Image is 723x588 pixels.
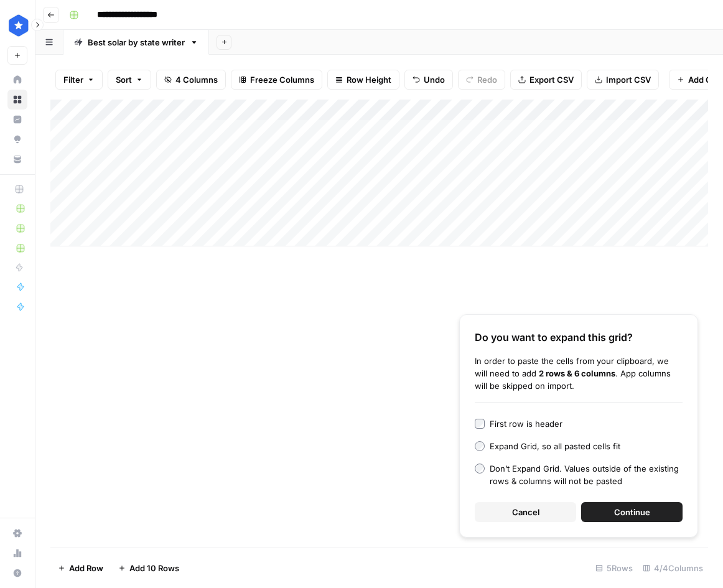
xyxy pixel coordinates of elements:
[7,149,27,169] a: Your Data
[7,10,27,41] button: Workspace: ConsumerAffairs
[7,70,27,90] a: Home
[475,419,485,429] input: First row is header
[477,73,497,86] span: Redo
[7,543,27,563] a: Usage
[638,558,708,578] div: 4/4 Columns
[606,73,651,86] span: Import CSV
[63,73,83,86] span: Filter
[327,70,399,90] button: Row Height
[7,563,27,583] button: Help + Support
[475,330,683,345] div: Do you want to expand this grid?
[50,558,111,578] button: Add Row
[475,355,683,392] div: In order to paste the cells from your clipboard, we will need to add . App columns will be skippe...
[7,129,27,149] a: Opportunities
[587,70,659,90] button: Import CSV
[7,523,27,543] a: Settings
[175,73,218,86] span: 4 Columns
[590,558,638,578] div: 5 Rows
[250,73,314,86] span: Freeze Columns
[347,73,391,86] span: Row Height
[424,73,445,86] span: Undo
[116,73,132,86] span: Sort
[69,562,103,574] span: Add Row
[156,70,226,90] button: 4 Columns
[475,502,576,522] button: Cancel
[490,418,562,430] div: First row is header
[475,464,485,474] input: Don’t Expand Grid. Values outside of the existing rows & columns will not be pasted
[88,36,185,49] div: Best solar by state writer
[7,110,27,129] a: Insights
[475,441,485,451] input: Expand Grid, so all pasted cells fit
[7,14,30,37] img: ConsumerAffairs Logo
[404,70,453,90] button: Undo
[7,90,27,110] a: Browse
[55,70,103,90] button: Filter
[458,70,505,90] button: Redo
[129,562,179,574] span: Add 10 Rows
[490,462,683,487] div: Don’t Expand Grid. Values outside of the existing rows & columns will not be pasted
[614,506,650,518] span: Continue
[490,440,620,452] div: Expand Grid, so all pasted cells fit
[581,502,683,522] button: Continue
[111,558,187,578] button: Add 10 Rows
[512,506,539,518] span: Cancel
[231,70,322,90] button: Freeze Columns
[63,30,209,55] a: Best solar by state writer
[529,73,574,86] span: Export CSV
[510,70,582,90] button: Export CSV
[539,368,615,378] b: 2 rows & 6 columns
[108,70,151,90] button: Sort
